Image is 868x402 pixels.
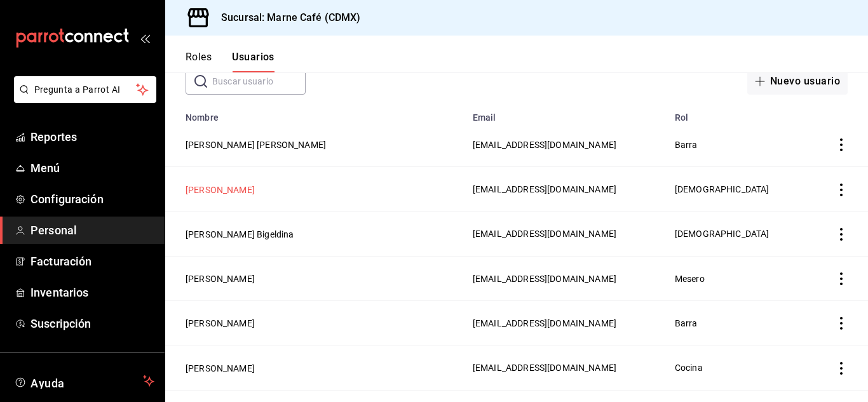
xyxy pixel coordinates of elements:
span: Menú [31,159,154,177]
span: Inventarios [31,284,154,301]
button: Pregunta a Parrot AI [14,76,156,103]
span: Barra [675,318,698,328]
span: [EMAIL_ADDRESS][DOMAIN_NAME] [473,274,616,284]
button: [PERSON_NAME] [186,362,255,375]
span: [EMAIL_ADDRESS][DOMAIN_NAME] [473,318,616,328]
span: Suscripción [31,315,154,332]
span: [EMAIL_ADDRESS][DOMAIN_NAME] [473,229,616,239]
button: actions [835,272,848,285]
span: Cocina [675,363,703,373]
div: navigation tabs [186,51,275,72]
span: Reportes [31,128,154,145]
button: [PERSON_NAME] [186,184,255,196]
span: Configuración [31,191,154,208]
span: Barra [675,140,698,150]
button: [PERSON_NAME] [186,317,255,330]
button: actions [835,184,848,196]
span: Mesero [675,274,705,284]
span: Pregunta a Parrot AI [34,83,137,97]
span: Ayuda [31,373,138,389]
span: [EMAIL_ADDRESS][DOMAIN_NAME] [473,140,616,150]
button: [PERSON_NAME] [186,272,255,285]
span: Personal [31,222,154,239]
button: Usuarios [232,51,275,72]
button: open_drawer_menu [140,33,150,43]
button: Roles [186,51,212,72]
th: Rol [667,105,810,123]
button: actions [835,138,848,151]
span: [EMAIL_ADDRESS][DOMAIN_NAME] [473,184,616,194]
button: Nuevo usuario [747,68,848,95]
button: actions [835,228,848,241]
h3: Sucursal: Marne Café (CDMX) [211,10,361,25]
span: [EMAIL_ADDRESS][DOMAIN_NAME] [473,363,616,373]
button: actions [835,362,848,375]
span: [DEMOGRAPHIC_DATA] [675,184,770,194]
button: actions [835,317,848,330]
input: Buscar usuario [212,69,306,94]
button: [PERSON_NAME] [PERSON_NAME] [186,138,326,151]
span: Facturación [31,253,154,270]
th: Email [465,105,667,123]
span: [DEMOGRAPHIC_DATA] [675,229,770,239]
th: Nombre [165,105,465,123]
a: Pregunta a Parrot AI [9,92,156,105]
button: [PERSON_NAME] Bigeldina [186,228,294,241]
